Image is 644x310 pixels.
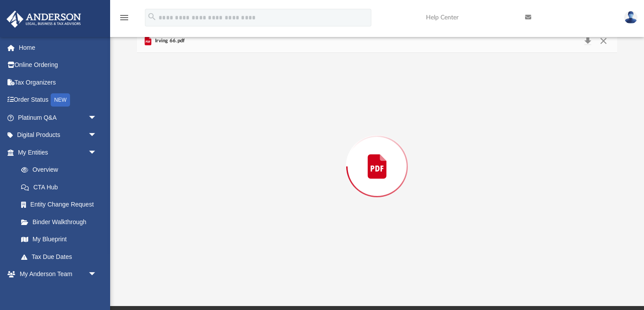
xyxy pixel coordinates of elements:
[6,109,110,126] a: Platinum Q&Aarrow_drop_down
[51,93,70,107] div: NEW
[12,231,106,248] a: My Blueprint
[119,12,130,23] i: menu
[4,11,84,28] img: Anderson Advisors Platinum Portal
[88,266,106,284] span: arrow_drop_down
[147,12,157,22] i: search
[88,109,106,127] span: arrow_drop_down
[6,74,110,91] a: Tax Organizers
[6,39,110,56] a: Home
[12,196,110,214] a: Entity Change Request
[6,266,106,283] a: My Anderson Teamarrow_drop_down
[624,11,637,24] img: User Pic
[580,35,596,47] button: Download
[12,161,110,179] a: Overview
[88,126,106,144] span: arrow_drop_down
[12,178,110,196] a: CTA Hub
[596,35,611,47] button: Close
[6,144,110,161] a: My Entitiesarrow_drop_down
[137,30,618,280] div: Preview
[119,17,130,23] a: menu
[6,126,110,144] a: Digital Productsarrow_drop_down
[6,56,110,74] a: Online Ordering
[153,37,185,45] span: Irving 66.pdf
[88,144,106,162] span: arrow_drop_down
[6,91,110,109] a: Order StatusNEW
[12,248,110,266] a: Tax Due Dates
[12,213,110,231] a: Binder Walkthrough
